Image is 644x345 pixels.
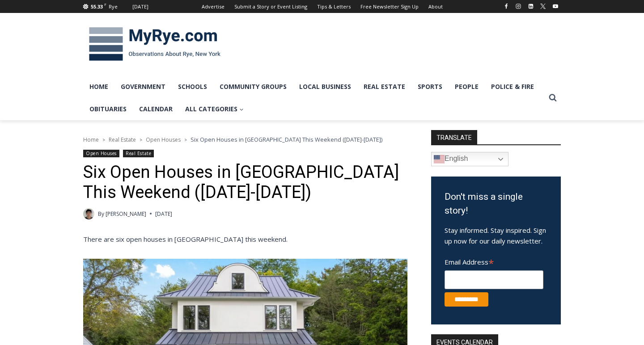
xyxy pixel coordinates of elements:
a: YouTube [550,1,561,12]
a: Open Houses [83,150,119,157]
a: Linkedin [525,1,536,12]
a: Real Estate [357,76,411,98]
span: All Categories [185,104,244,114]
p: There are six open houses in [GEOGRAPHIC_DATA] this weekend. [83,234,407,244]
span: By [98,210,104,218]
a: People [449,76,485,98]
a: Real Estate [109,136,136,143]
span: Six Open Houses in [GEOGRAPHIC_DATA] This Weekend ([DATE]-[DATE]) [191,135,382,143]
a: Real Estate [123,150,154,157]
img: en [434,154,445,164]
a: Author image [83,208,94,219]
span: > [140,137,142,143]
a: [PERSON_NAME] [106,210,146,218]
a: Home [83,136,99,143]
a: All Categories [179,98,250,120]
span: > [184,137,187,143]
a: English [431,152,508,166]
p: Stay informed. Stay inspired. Sign up now for our daily newsletter. [445,225,547,246]
img: MyRye.com [83,21,226,67]
h3: Don't miss a single story! [445,190,547,218]
strong: TRANSLATE [431,130,477,144]
nav: Primary Navigation [83,76,545,121]
h1: Six Open Houses in [GEOGRAPHIC_DATA] This Weekend ([DATE]-[DATE]) [83,162,407,203]
button: View Search Form [545,90,561,106]
span: 55.33 [91,3,103,10]
a: Government [114,76,172,98]
a: Schools [172,76,213,98]
a: Home [83,76,114,98]
a: Sports [411,76,449,98]
a: Open Houses [146,136,181,143]
span: F [104,2,106,7]
a: Facebook [501,1,512,12]
div: [DATE] [132,3,148,11]
a: X [538,1,548,12]
span: > [102,137,105,143]
time: [DATE] [155,210,172,218]
a: Instagram [513,1,524,12]
a: Police & Fire [485,76,540,98]
a: Calendar [133,98,179,120]
a: Community Groups [213,76,293,98]
a: Local Business [293,76,357,98]
img: Patel, Devan - bio cropped 200x200 [83,208,94,219]
nav: Breadcrumbs [83,135,407,144]
label: Email Address [445,253,543,269]
div: Rye [109,3,118,11]
a: Obituaries [83,98,133,120]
